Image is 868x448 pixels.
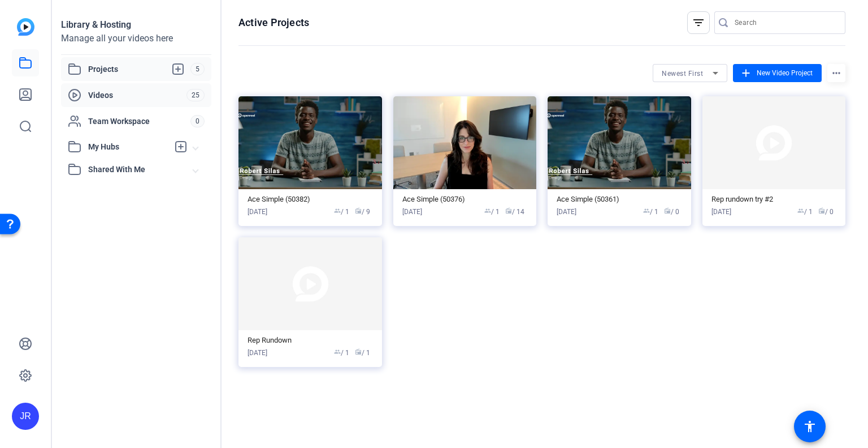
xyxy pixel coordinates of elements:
div: Library & Hosting [61,18,211,32]
span: group [484,207,491,214]
span: 0 [190,115,205,127]
span: 25 [186,89,205,101]
span: Team Workspace [88,116,190,127]
span: Shared With Me [88,164,193,176]
span: group [643,207,650,214]
mat-icon: more_horiz [827,64,845,82]
span: radio [355,207,362,214]
span: / 9 [355,207,370,217]
div: [DATE] [248,348,267,358]
h1: Active Projects [238,16,309,29]
span: group [334,207,341,214]
span: / 14 [505,207,524,217]
div: Ace Simple (50382) [248,195,373,204]
span: My Hubs [88,141,168,153]
span: / 1 [334,207,349,217]
img: blue-gradient.svg [17,18,34,36]
div: JR [12,403,39,430]
span: 5 [190,63,205,75]
div: [DATE] [402,207,422,217]
div: Ace Simple (50376) [402,195,528,204]
mat-icon: filter_list [692,16,705,29]
span: / 1 [643,207,658,217]
button: New Video Project [733,64,822,82]
span: group [334,348,341,355]
span: radio [818,207,825,214]
span: radio [505,207,512,214]
span: / 0 [664,207,679,217]
mat-expansion-panel-header: Shared With Me [61,158,211,181]
span: / 1 [355,348,370,358]
img: Project thumbnail [548,96,691,189]
div: [DATE] [248,207,267,217]
span: / 0 [818,207,834,217]
div: Ace Simple (50361) [557,195,682,204]
div: [DATE] [711,207,731,217]
img: Project thumbnail [238,96,382,189]
img: Project thumbnail [238,237,382,330]
span: radio [355,348,362,355]
div: Rep rundown try #2 [711,195,837,204]
mat-icon: accessibility [803,420,817,433]
span: / 1 [484,207,500,217]
span: / 1 [797,207,813,217]
span: Videos [88,89,186,101]
span: Projects [88,62,190,76]
img: Project thumbnail [702,96,846,189]
span: New Video Project [757,68,813,78]
img: Project thumbnail [393,96,537,189]
span: / 1 [334,348,349,358]
div: [DATE] [557,207,576,217]
mat-expansion-panel-header: My Hubs [61,135,211,158]
input: Search [735,16,836,29]
span: radio [664,207,671,214]
span: group [797,207,804,214]
div: Rep Rundown [248,336,373,345]
span: Newest First [662,70,703,78]
mat-icon: add [740,67,752,79]
div: Manage all your videos here [61,32,211,45]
